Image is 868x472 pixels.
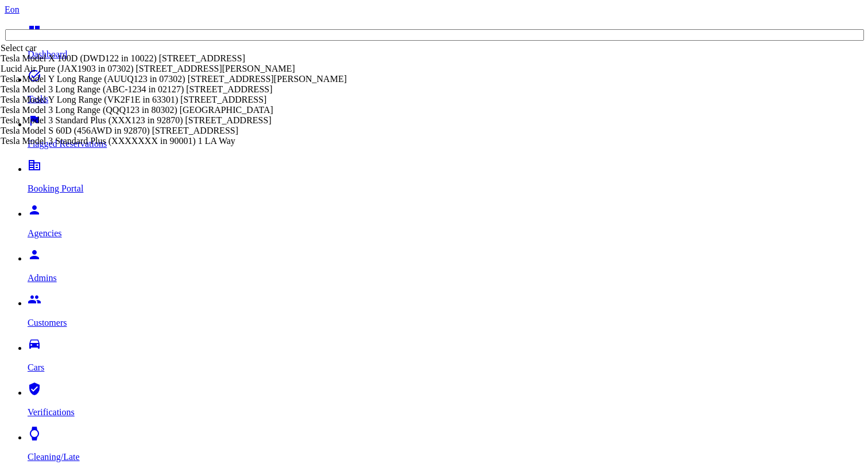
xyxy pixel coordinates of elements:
[28,432,863,462] a: watch Cleaning/Late
[28,427,41,440] i: watch
[1,74,347,84] span: Tesla Model Y Long Range (AUUQ123 in 07302) [STREET_ADDRESS][PERSON_NAME]
[28,273,863,283] p: Admins
[28,337,41,351] i: drive_eta
[28,407,863,418] p: Verifications
[28,298,863,328] a: people Customers
[5,29,864,41] input: Search
[5,5,20,14] a: Eon
[28,318,863,328] p: Customers
[28,209,863,239] a: person Agencies
[1,115,272,126] span: Tesla Model 3 Standard Plus (XXX123 in 92870) [STREET_ADDRESS]
[28,228,863,239] p: Agencies
[1,95,266,105] span: Tesla Model Y Long Range (VK2F1E in 63301) [STREET_ADDRESS]
[1,64,295,74] span: Lucid Air Pure (JAX1903 in 07302) [STREET_ADDRESS][PERSON_NAME]
[28,292,41,306] i: people
[1,136,235,146] span: Tesla Model 3 Standard Plus (XXXXXXX in 90001) 1 LA Way
[28,184,863,194] p: Booking Portal
[28,382,41,396] i: verified_user
[1,105,273,115] span: Tesla Model 3 Long Range (QQQ123 in 80302) [GEOGRAPHIC_DATA]
[1,126,238,136] span: Tesla Model S 60D (456AWD in 92870) [STREET_ADDRESS]
[28,203,41,217] i: person
[28,343,863,373] a: drive_eta Cars
[28,158,41,172] i: corporate_fare
[28,24,41,38] i: dashboard
[28,164,863,194] a: corporate_fare Booking Portal
[1,84,273,95] span: Tesla Model 3 Long Range (ABC-1234 in 02127) [STREET_ADDRESS]
[28,253,863,283] a: person Admins
[28,248,41,262] i: person
[28,388,863,418] a: verified_user Verifications
[1,43,37,53] span: Select car
[1,53,245,64] span: Tesla Model X 100D (DWD122 in 10022) [STREET_ADDRESS]
[28,362,863,373] p: Cars
[28,452,863,462] p: Cleaning/Late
